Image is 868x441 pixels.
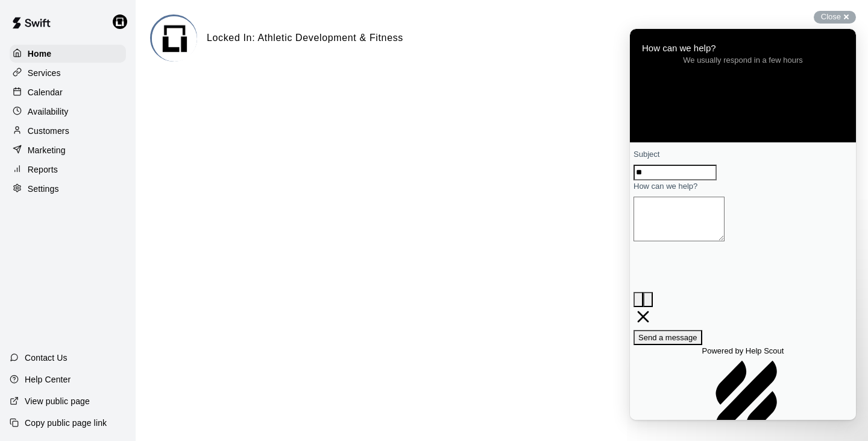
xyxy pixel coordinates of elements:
[10,122,126,140] a: Customers
[152,16,197,62] img: Locked In: Athletic Development & Fitness logo
[25,352,68,364] p: Contact Us
[10,180,126,198] a: Settings
[25,417,107,429] p: Copy public page link
[28,106,69,118] p: Availability
[10,45,126,63] a: Home
[10,103,126,121] a: Availability
[814,11,856,24] button: Close
[10,160,126,179] a: Reports
[25,373,71,385] p: Help Center
[28,163,58,176] p: Reports
[630,29,856,420] iframe: Help Scout Beacon - Live Chat, Contact Form, and Knowledge Base
[28,48,52,60] p: Home
[207,30,403,46] h6: Locked In: Athletic Development & Fitness
[28,86,63,98] p: Calendar
[10,64,126,82] a: Services
[28,125,69,137] p: Customers
[113,14,127,29] img: Justin Struyk
[110,10,136,34] div: Justin Struyk
[28,183,59,195] p: Settings
[28,67,61,79] p: Services
[10,83,126,101] a: Calendar
[25,395,90,407] p: View public page
[28,144,66,156] p: Marketing
[821,12,841,21] span: Close
[10,141,126,159] a: Marketing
